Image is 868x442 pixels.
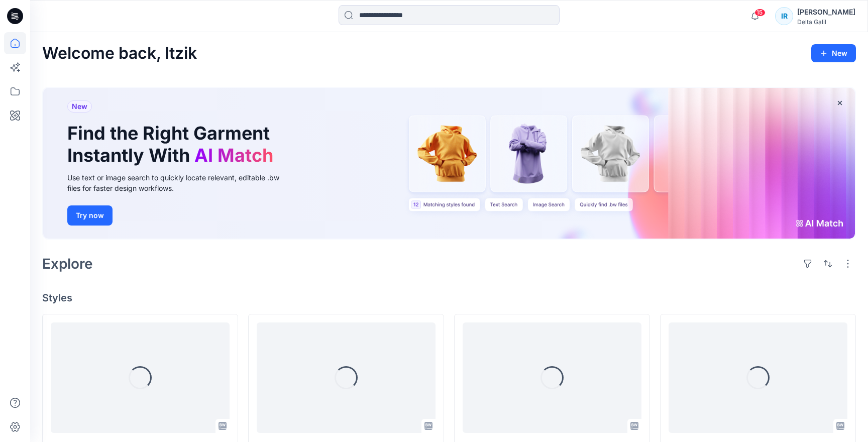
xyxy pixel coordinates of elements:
[194,144,273,166] span: AI Match
[797,18,855,26] div: Delta Galil
[72,100,87,113] span: New
[797,6,855,18] div: [PERSON_NAME]
[67,123,278,166] h1: Find the Right Garment Instantly With
[754,9,766,17] span: 15
[42,256,93,272] h2: Explore
[42,44,197,63] h2: Welcome back, Itzik
[67,172,293,193] div: Use text or image search to quickly locate relevant, editable .bw files for faster design workflows.
[811,44,856,62] button: New
[775,7,793,25] div: IR
[67,205,113,226] button: Try now
[42,292,856,304] h4: Styles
